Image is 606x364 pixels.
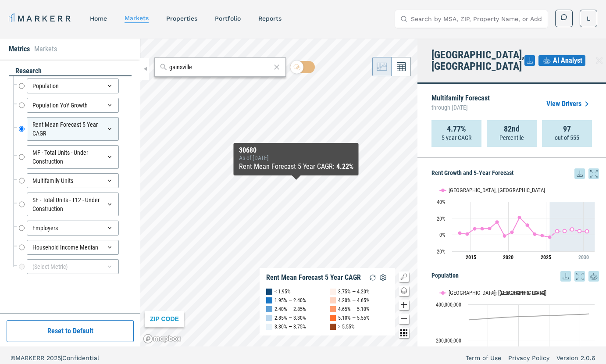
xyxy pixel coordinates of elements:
[585,229,589,233] path: Friday, 28 Jun, 20:00, 4.15. Gainesville, GA.
[439,232,446,238] text: 0%
[399,328,409,338] button: Other options map button
[27,98,119,113] div: Population YoY Growth
[166,15,197,22] a: properties
[473,227,477,230] path: Sunday, 28 Jun, 20:00, 7.25. Gainesville, GA.
[338,287,370,296] div: 3.75% — 4.20%
[9,12,72,25] a: MARKERR
[27,145,119,169] div: MF - Total Units - Under Construction
[510,230,514,234] path: Sunday, 28 Jun, 20:00, 3.08. Gainesville, GA.
[431,49,524,72] h4: [GEOGRAPHIC_DATA], [GEOGRAPHIC_DATA]
[503,234,506,238] path: Friday, 28 Jun, 20:00, -1.4. Gainesville, GA.
[15,354,46,361] span: MARKERR
[274,322,306,331] div: 3.30% — 3.75%
[274,305,306,314] div: 2.40% — 2.85%
[580,10,597,27] button: L
[518,216,521,219] path: Monday, 28 Jun, 20:00, 20.88. Gainesville, GA.
[145,311,184,327] div: ZIP CODE
[11,354,15,361] span: ©
[436,302,461,308] text: 400,000,000
[440,285,481,291] button: Show Gainesville, GA
[442,133,471,142] p: 5-year CAGR
[338,322,355,331] div: > 5.55%
[274,287,291,296] div: < 1.95%
[27,221,119,236] div: Employers
[399,300,409,310] button: Zoom in map button
[504,125,520,133] strong: 82nd
[274,296,306,305] div: 1.95% — 2.40%
[587,14,590,23] span: L
[239,161,353,172] div: Rent Mean Forecast 5 Year CAGR :
[578,254,589,261] tspan: 2030
[466,254,476,261] tspan: 2015
[46,354,62,361] span: 2025 |
[555,133,579,142] p: out of 555
[336,162,353,171] b: 4.22%
[491,285,509,291] button: Show USA
[488,227,492,230] path: Wednesday, 28 Jun, 20:00, 7.66. Gainesville, GA.
[499,133,524,142] p: Percentile
[215,15,241,22] a: Portfolio
[541,254,551,261] tspan: 2025
[435,249,446,255] text: -20%
[449,289,545,296] text: [GEOGRAPHIC_DATA], [GEOGRAPHIC_DATA]
[556,353,595,362] a: Version 2.0.6
[440,187,481,193] button: Show Gainesville, GA
[499,289,546,296] text: [GEOGRAPHIC_DATA]
[533,232,537,236] path: Wednesday, 28 Jun, 20:00, 0.74. Gainesville, GA.
[411,10,542,28] input: Search by MSA, ZIP, Property Name, or Address
[27,259,119,274] div: (Select Metric)
[27,79,119,93] div: Population
[399,285,409,296] button: Change style map button
[239,146,353,154] div: 30680
[169,63,271,72] input: Search by MSA or ZIP Code
[9,44,30,54] li: Metrics
[556,228,589,233] g: Gainesville, GA, line 2 of 2 with 5 data points.
[367,272,378,283] img: Reload Legend
[431,95,490,113] p: Multifamily Forecast
[239,154,353,161] div: As of : [DATE]
[458,231,462,235] path: Friday, 28 Jun, 20:00, 2.02. Gainesville, GA.
[338,314,370,322] div: 5.10% — 5.55%
[431,179,599,267] div: Rent Growth and 5-Year Forecast. Highcharts interactive chart.
[431,168,599,179] h5: Rent Growth and 5-Year Forecast
[7,320,134,342] button: Reset to Default
[27,193,119,216] div: SF - Total Units - T12 - Under Construction
[548,236,552,239] path: Saturday, 28 Jun, 20:00, -2.94. Gainesville, GA.
[274,314,306,322] div: 2.85% — 3.30%
[266,273,361,282] div: Rent Mean Forecast 5 Year CAGR
[570,228,574,231] path: Wednesday, 28 Jun, 20:00, 6.59. Gainesville, GA.
[436,338,461,344] text: 200,000,000
[538,55,585,66] button: AI Analyst
[541,234,544,237] path: Friday, 28 Jun, 20:00, -1.06. Gainesville, GA.
[338,305,370,314] div: 4.65% — 5.10%
[563,229,567,233] path: Monday, 28 Jun, 20:00, 4.51. Gainesville, GA.
[437,216,446,222] text: 20%
[27,173,119,188] div: Multifamily Units
[556,229,559,233] path: Sunday, 28 Jun, 20:00, 4.24. Gainesville, GA.
[431,271,599,282] h5: Population
[239,146,353,172] div: Map Tooltip Content
[258,15,282,22] a: reports
[449,187,545,193] text: [GEOGRAPHIC_DATA], [GEOGRAPHIC_DATA]
[143,334,182,344] a: Mapbox logo
[431,179,599,267] svg: Interactive chart
[27,117,119,141] div: Rent Mean Forecast 5 Year CAGR
[62,354,99,361] span: Confidential
[338,296,370,305] div: 4.20% — 4.65%
[437,199,446,205] text: 40%
[27,240,119,255] div: Household Income Median
[578,229,581,233] path: Thursday, 28 Jun, 20:00, 4.36. Gainesville, GA.
[495,220,499,224] path: Thursday, 28 Jun, 20:00, 15.5. Gainesville, GA.
[546,99,592,109] a: View Drivers
[9,66,132,76] div: research
[399,271,409,282] button: Show/Hide Legend Map Button
[481,227,484,230] path: Tuesday, 28 Jun, 20:00, 7.31. Gainesville, GA.
[466,232,469,236] path: Saturday, 28 Jun, 20:00, 0.83. Gainesville, GA.
[553,55,582,66] span: AI Analyst
[34,44,57,54] li: Markets
[508,353,549,362] a: Privacy Policy
[90,15,107,22] a: home
[378,272,389,283] img: Settings
[526,223,529,227] path: Tuesday, 28 Jun, 20:00, 11.66. Gainesville, GA.
[563,125,571,133] strong: 97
